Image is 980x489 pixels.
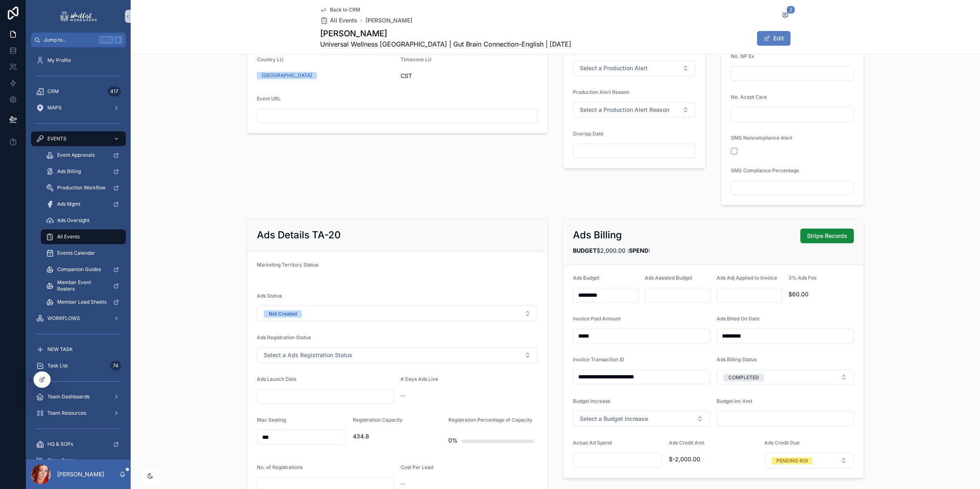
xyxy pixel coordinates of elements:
[788,290,854,298] span: $60.00
[401,72,538,80] span: CST
[31,84,126,99] a: CRM417
[31,33,126,47] button: Jump to...CtrlK
[573,89,629,95] span: Production Alert Reason
[57,152,95,158] span: Event Approvals
[353,432,442,440] span: 434.8
[731,94,767,100] span: No. Acept Care
[31,342,126,357] a: NEW TASK
[580,106,669,114] span: Select a Production Alert Reason
[47,362,68,369] span: Task List
[257,464,303,470] span: No. of Registrations
[41,164,126,179] a: Ads Billing
[448,432,458,449] div: 0%
[776,457,808,465] div: PENDING ROI
[580,64,648,72] span: Select a Production Alert
[401,391,405,400] span: --
[764,453,854,468] button: Select Button
[264,351,352,359] span: Select a Ads Registration Status
[31,53,126,68] a: My Profile
[629,247,650,254] strong: SPEND:
[764,440,800,446] span: Ads Credit Due
[31,453,126,468] a: Show Rates
[320,7,360,13] a: Back to CRM
[41,213,126,228] a: Ads Oversight
[731,135,792,141] span: SMS Noncompliance Alert
[330,7,360,13] span: Back to CRM
[573,275,599,281] span: Ads Budget
[57,168,81,175] span: Ads Billing
[401,376,438,382] span: # Days Ads Live
[31,100,126,115] a: MAPS
[645,275,692,281] span: Ads Assisted Budget
[47,315,80,322] span: WORKFLOWS
[31,437,126,451] a: HQ & SOPs
[57,250,95,256] span: Events Calendar
[41,148,126,162] a: Event Approvals
[448,417,532,423] span: Registration Percentage of Capacity
[728,374,759,381] div: COMPLETED
[257,96,281,102] span: Event URL
[57,266,101,273] span: Companion Guides
[257,262,318,268] span: Marketing Territory Status
[257,334,311,340] span: Ads Registration Status
[47,441,73,447] span: HQ & SOPs
[717,369,854,385] button: Select Button
[57,184,106,191] span: Production Workflow
[262,72,312,79] div: [GEOGRAPHIC_DATA]
[47,410,86,416] span: Team Resources
[717,398,752,404] span: Budget Inc Amt
[31,389,126,404] a: Team Dashboards
[401,464,433,470] span: Cost Per Lead
[717,275,777,281] span: Ads Adj Applied to Invoice
[47,136,67,142] span: EVENTS
[669,440,704,446] span: Ads Credit Amt
[99,36,114,44] span: Ctrl
[780,11,791,21] button: 2
[800,229,854,243] button: Stripe Records
[41,229,126,244] a: All Events
[807,232,847,240] span: Stripe Records
[669,455,758,463] span: $-2,000.00
[573,398,610,404] span: Budget Increase
[57,299,107,305] span: Member Lead Sheets
[110,361,121,371] div: 74
[47,57,71,64] span: My Profile
[573,247,597,254] strong: BUDGET
[365,16,412,24] a: [PERSON_NAME]
[115,37,122,43] span: K
[573,247,650,254] span: $2,000.00 :
[320,28,571,39] h1: [PERSON_NAME]
[57,201,80,207] span: Ads Mgmt
[717,316,759,322] span: Ads Billed On Date
[257,417,286,423] span: Max Seating
[26,47,131,460] div: scrollable content
[257,56,283,62] span: Country LU
[401,56,432,62] span: Timezone LU
[731,53,754,59] span: No. NP Ex
[57,217,89,224] span: Ads Oversight
[757,31,791,46] button: Edit
[573,229,622,242] h2: Ads Billing
[59,10,98,23] img: App logo
[320,16,357,24] a: All Events
[47,88,59,95] span: CRM
[31,131,126,146] a: EVENTS
[47,104,62,111] span: MAPS
[257,347,538,363] button: Select Button
[788,275,817,281] span: 3% Ads Fee
[573,440,612,446] span: Actual Ad Spend
[717,356,757,362] span: Ads Billing Status
[47,346,73,353] span: NEW TASK
[41,262,126,277] a: Companion Guides
[257,306,538,321] button: Select Button
[108,87,121,96] div: 417
[257,376,296,382] span: Ads Launch Date
[573,316,621,322] span: Invoice Paid Amount
[41,180,126,195] a: Production Workflow
[580,415,648,423] span: Select a Budget Increase
[257,293,282,299] span: Ads Status
[330,16,357,24] span: All Events
[786,6,795,14] span: 2
[47,457,75,464] span: Show Rates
